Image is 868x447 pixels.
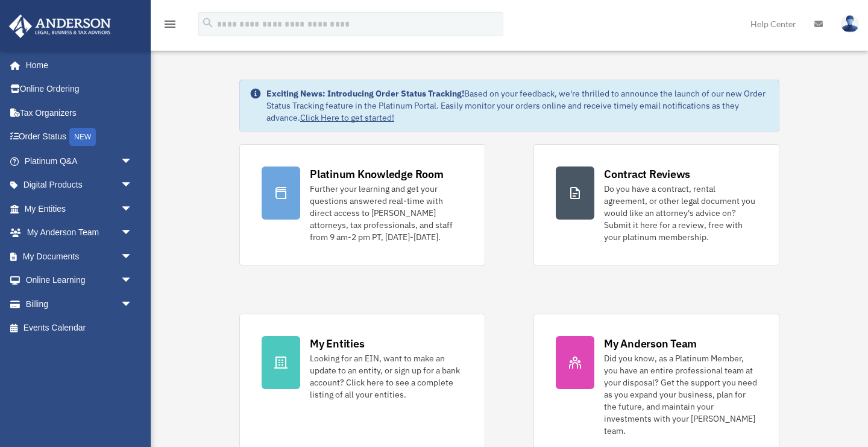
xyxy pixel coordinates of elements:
span: arrow_drop_down [121,197,145,221]
div: Based on your feedback, we're thrilled to announce the launch of our new Order Status Tracking fe... [266,87,769,124]
a: Click Here to get started! [300,112,394,123]
a: My Entitiesarrow_drop_down [8,197,151,221]
strong: Exciting News: Introducing Order Status Tracking! [266,88,464,99]
a: Billingarrow_drop_down [8,292,151,316]
a: My Anderson Teamarrow_drop_down [8,221,151,245]
span: arrow_drop_down [121,292,145,317]
a: Order StatusNEW [8,125,151,150]
a: Contract Reviews Do you have a contract, rental agreement, or other legal document you would like... [533,144,779,265]
a: Events Calendar [8,316,151,340]
i: search [201,16,215,30]
div: Further your learning and get your questions answered real-time with direct access to [PERSON_NAM... [310,183,463,243]
span: arrow_drop_down [121,221,145,246]
div: Platinum Knowledge Room [310,166,444,182]
a: My Documentsarrow_drop_down [8,244,151,268]
span: arrow_drop_down [121,149,145,174]
div: My Entities [310,336,364,351]
a: Platinum Q&Aarrow_drop_down [8,149,151,173]
img: User Pic [841,15,859,33]
a: Home [8,53,145,77]
span: arrow_drop_down [121,268,145,293]
div: My Anderson Team [604,336,697,351]
a: Online Ordering [8,77,151,101]
a: Online Learningarrow_drop_down [8,268,151,293]
span: arrow_drop_down [121,173,145,198]
div: Looking for an EIN, want to make an update to an entity, or sign up for a bank account? Click her... [310,352,463,401]
a: Tax Organizers [8,101,151,125]
div: Contract Reviews [604,166,690,182]
div: Do you have a contract, rental agreement, or other legal document you would like an attorney's ad... [604,183,757,243]
div: NEW [69,128,96,146]
a: menu [163,21,177,31]
span: arrow_drop_down [121,244,145,269]
a: Platinum Knowledge Room Further your learning and get your questions answered real-time with dire... [239,144,485,265]
i: menu [163,17,177,31]
div: Did you know, as a Platinum Member, you have an entire professional team at your disposal? Get th... [604,352,757,437]
img: Anderson Advisors Platinum Portal [5,14,115,38]
a: Digital Productsarrow_drop_down [8,173,151,197]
